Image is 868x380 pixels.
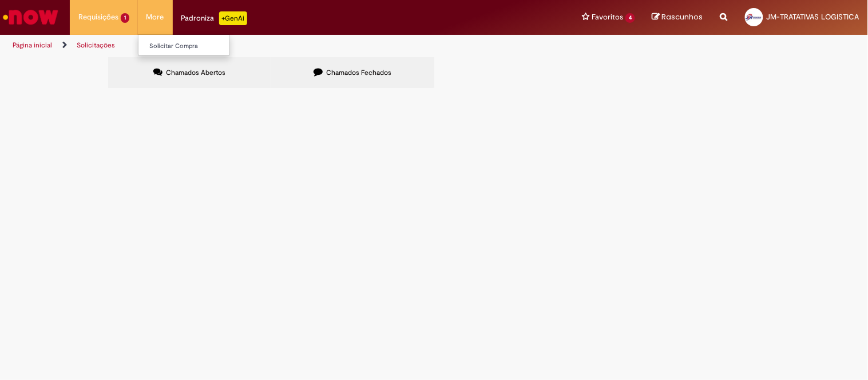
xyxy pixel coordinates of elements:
[662,11,703,22] span: Rascunhos
[13,41,52,50] a: Página inicial
[592,11,623,23] span: Favoritos
[1,6,60,29] img: ServiceNow
[767,12,859,22] span: JM-TRATATIVAS LOGISTICA
[326,68,391,77] span: Chamados Fechados
[138,34,230,56] ul: More
[652,12,703,23] a: Rascunhos
[181,11,247,25] div: Padroniza
[9,35,570,56] ul: Trilhas de página
[146,11,164,23] span: More
[166,68,225,77] span: Chamados Abertos
[77,41,115,50] a: Solicitações
[121,13,129,23] span: 1
[219,11,247,25] p: +GenAi
[78,11,118,23] span: Requisições
[138,40,264,53] a: Solicitar Compra
[625,13,635,23] span: 4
